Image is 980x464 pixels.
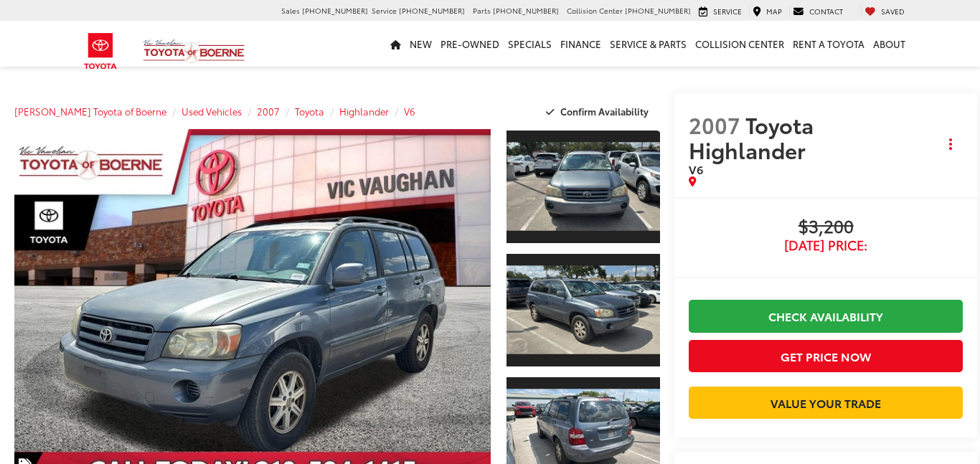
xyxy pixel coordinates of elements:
a: Value Your Trade [689,387,963,419]
button: Get Price Now [689,340,963,372]
span: Saved [881,6,905,16]
a: Toyota [295,105,324,118]
a: Expand Photo 2 [507,252,661,368]
span: 2007 [689,109,740,140]
a: Service [695,6,745,17]
a: Check Availability [689,300,963,332]
span: $3,200 [689,217,963,238]
img: 2007 Toyota Highlander V6 [505,143,662,231]
span: [PHONE_NUMBER] [302,5,368,16]
a: V6 [404,105,415,118]
span: [PHONE_NUMBER] [493,5,559,16]
a: New [405,21,436,67]
span: Service [713,6,742,16]
span: [PHONE_NUMBER] [625,5,691,16]
span: V6 [689,161,703,177]
a: Specials [504,21,556,67]
span: [DATE] Price: [689,238,963,252]
a: Map [749,6,786,17]
img: Toyota [74,28,128,75]
a: Highlander [339,105,389,118]
a: Home [386,21,405,67]
a: Finance [556,21,606,67]
button: Confirm Availability [538,99,661,124]
a: Used Vehicles [182,105,242,118]
a: About [869,21,910,67]
img: Vic Vaughan Toyota of Boerne [143,39,245,64]
a: [PERSON_NAME] Toyota of Boerne [14,105,166,118]
span: Map [766,6,782,16]
a: Expand Photo 1 [507,129,661,245]
span: Collision Center [567,5,623,16]
a: 2007 [257,105,280,118]
span: Contact [809,6,843,16]
span: Sales [281,5,300,16]
span: Confirm Availability [560,105,649,118]
a: Rent a Toyota [788,21,869,67]
button: Actions [938,132,963,157]
span: Toyota Highlander [689,109,814,165]
span: Parts [473,5,491,16]
a: My Saved Vehicles [861,6,908,17]
span: dropdown dots [949,138,952,150]
a: Pre-Owned [436,21,504,67]
span: [PHONE_NUMBER] [399,5,465,16]
a: Collision Center [691,21,788,67]
img: 2007 Toyota Highlander V6 [505,266,662,354]
span: Service [372,5,397,16]
a: Contact [789,6,847,17]
a: Service & Parts: Opens in a new tab [606,21,691,67]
